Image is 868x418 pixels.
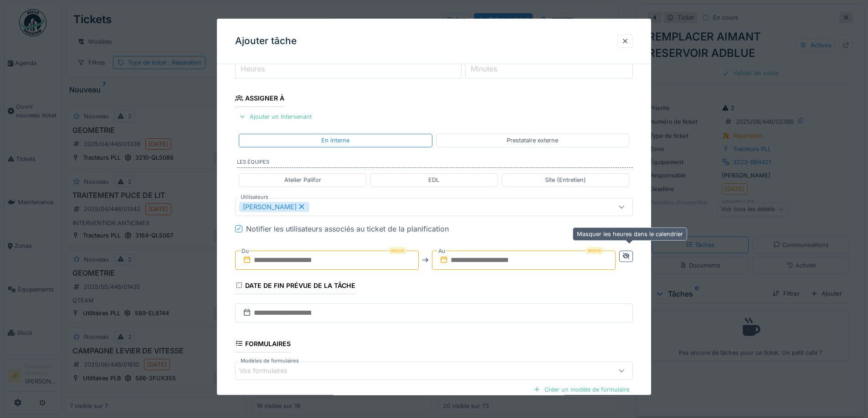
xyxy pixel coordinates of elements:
label: Modèles de formulaires [239,357,301,365]
div: Ajouter un intervenant [235,111,315,123]
h3: Ajouter tâche [235,35,297,47]
div: Assigner à [235,91,284,107]
label: Du [241,246,250,256]
div: Prestataire externe [507,136,558,145]
div: Vos formulaires [239,366,300,376]
div: En interne [321,136,349,145]
div: [PERSON_NAME] [239,202,309,212]
div: Créer un modèle de formulaire [530,383,633,396]
label: Minutes [469,64,499,75]
div: Site (Entretien) [545,176,586,185]
label: Utilisateurs [239,193,270,201]
div: Notifier les utilisateurs associés au ticket de la planification [246,223,449,234]
label: Heures [239,64,267,75]
div: Requis [389,247,406,254]
div: Atelier Palifor [284,176,321,185]
div: Formulaires [235,337,291,353]
div: EDL [428,176,439,185]
label: Au [437,246,446,256]
div: Requis [586,247,603,254]
label: Les équipes [237,158,633,168]
div: Masquer les heures dans le calendrier [573,227,687,241]
div: Date de fin prévue de la tâche [235,279,355,294]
